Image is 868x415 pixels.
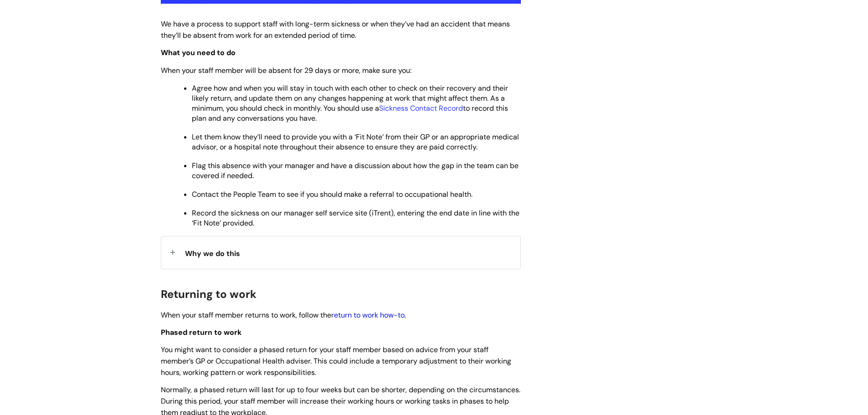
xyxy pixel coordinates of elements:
[161,310,406,320] span: When your staff member returns to work, follow the .
[161,328,241,337] span: Phased return to work
[379,103,463,113] a: Sickness Contact Record
[161,48,236,57] span: What you need to do
[192,161,519,180] span: Flag this absence with your manager and have a discussion about how the gap in the team can be co...
[192,208,519,228] span: Record the sickness on our manager self service site (iTrent), entering the end date in line with...
[192,132,519,152] span: Let them know they’ll need to provide you with a ‘Fit Note’ from their GP or an appropriate medic...
[185,249,240,258] span: Why we do this
[161,19,510,40] span: We have a process to support staff with long-term sickness or when they’ve had an accident that m...
[192,83,508,123] span: Agree how and when you will stay in touch with each other to check on their recovery and their li...
[192,190,473,199] span: Contact the People Team to see if you should make a referral to occupational health.
[161,287,257,301] span: Returning to work
[161,345,511,377] span: You might want to consider a phased return for your staff member based on advice from your staff ...
[161,66,411,75] span: When your staff member will be absent for 29 days or more, make sure you:
[331,310,405,320] a: return to work how-to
